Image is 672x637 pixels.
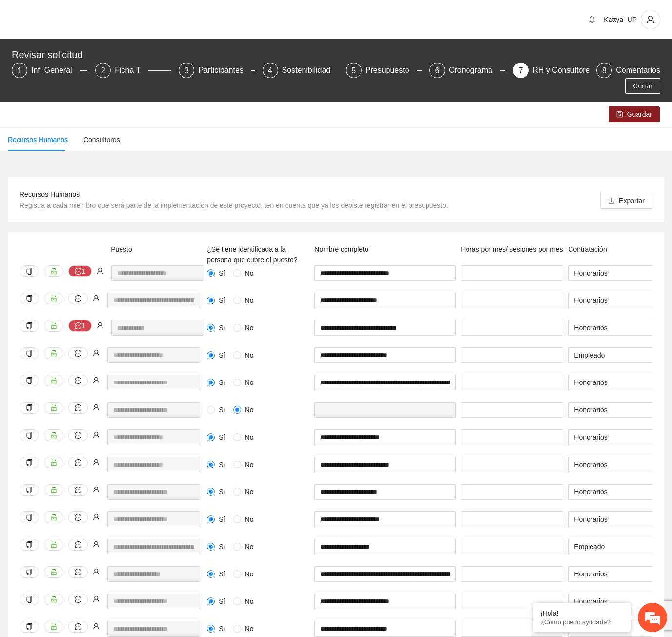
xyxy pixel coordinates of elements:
span: Recursos Humanos [20,191,80,198]
span: No [241,377,258,388]
div: Inf. General [31,63,80,78]
button: unlock [44,320,63,332]
span: message [75,459,81,466]
span: No [241,487,258,497]
span: Sí [215,541,229,552]
div: Revisar solicitud [12,47,654,63]
div: 2Ficha T [95,63,171,78]
span: user [93,595,100,602]
span: copy [26,377,33,384]
div: 8Comentarios [596,63,660,78]
button: unlock [44,457,63,468]
span: No [241,432,258,443]
span: copy [26,596,33,603]
button: Cerrar [625,78,660,94]
textarea: Escriba su mensaje y pulse “Intro” [5,267,186,301]
div: 7RH y Consultores [513,63,589,78]
span: No [241,569,258,579]
span: Sí [215,377,229,388]
button: message [68,594,88,605]
span: unlock [50,459,57,466]
div: Chatee con nosotros ahora [51,50,164,63]
span: 4 [268,66,272,75]
span: copy [26,350,33,357]
span: 6 [435,66,439,75]
span: message [75,487,81,493]
span: unlock [50,541,57,548]
div: Cronograma [449,63,500,78]
span: user [93,377,100,383]
div: Participantes [198,63,251,78]
span: 3 [184,66,189,75]
span: user [93,541,100,548]
span: Guardar [627,109,652,120]
button: copy [20,375,39,386]
span: Sí [215,487,229,497]
span: unlock [50,404,57,411]
span: 1 [18,66,22,75]
span: No [241,596,258,607]
span: Sí [215,459,229,470]
span: Sí [215,268,229,278]
button: copy [20,320,39,332]
button: copy [20,539,39,551]
button: unlock [44,347,63,359]
span: Cerrar [633,81,652,91]
p: ¿Cómo puedo ayudarte? [540,618,623,626]
span: No [241,322,258,333]
span: unlock [50,487,57,493]
div: RH y Consultores [532,63,601,78]
span: user [93,486,100,493]
button: unlock [44,265,63,277]
span: message [75,623,81,630]
span: 8 [602,66,607,75]
span: user [93,568,100,575]
div: Comentarios [616,63,660,78]
button: copy [20,566,39,578]
span: Sí [215,350,229,361]
button: unlock [44,539,63,551]
div: Recursos Humanos [8,134,68,145]
span: message [75,377,81,384]
button: copy [20,402,39,414]
span: No [241,268,258,278]
button: copy [20,457,39,468]
span: copy [26,514,33,521]
span: message [75,541,81,548]
span: unlock [50,350,57,357]
span: Kattya- UP [604,16,637,23]
span: unlock [50,295,57,302]
span: user [93,459,100,466]
span: message [75,268,81,276]
button: copy [20,293,39,304]
span: download [608,197,615,205]
div: Presupuesto [366,63,417,78]
div: 4Sostenibilidad [263,63,338,78]
span: unlock [50,268,57,275]
span: Sí [215,432,229,443]
div: 1Inf. General [12,63,87,78]
span: unlock [50,569,57,575]
span: Exportar [619,195,645,206]
span: copy [26,569,33,575]
button: message [68,511,88,523]
button: unlock [44,594,63,605]
span: Sí [215,295,229,306]
span: copy [26,432,33,439]
span: copy [26,404,33,411]
span: No [241,295,258,306]
span: unlock [50,623,57,630]
span: save [616,111,623,119]
span: ¿Se tiene identificada a la persona que cubre el puesto? [207,245,297,264]
span: No [241,623,258,634]
button: unlock [44,484,63,496]
span: message [75,514,81,521]
button: copy [20,265,39,277]
span: user [93,623,100,630]
button: message [68,293,88,304]
span: message [75,569,81,575]
span: No [241,404,258,415]
div: Consultores [83,134,120,145]
span: 5 [351,66,356,75]
span: Sí [215,322,229,333]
